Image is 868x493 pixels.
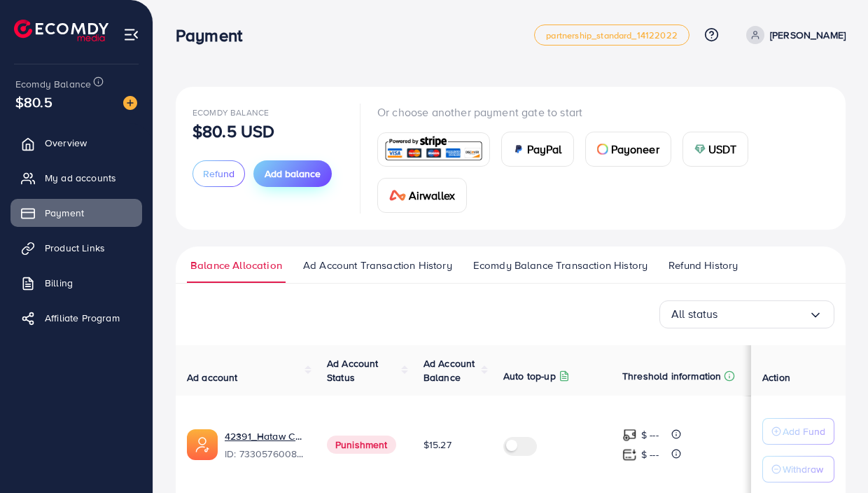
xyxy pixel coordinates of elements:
p: Withdraw [783,461,823,478]
span: Ad account [187,370,238,384]
span: All status [671,303,718,325]
img: card [513,144,524,155]
a: Billing [10,269,142,297]
span: Refund [203,167,234,181]
a: Overview [10,129,142,157]
img: menu [123,27,139,43]
span: Ecomdy Balance [192,106,269,118]
img: top-up amount [622,447,637,462]
a: card [377,132,490,167]
img: card [597,144,608,155]
img: ic-ads-acc.e4c84228.svg [187,429,218,460]
a: Product Links [10,234,142,262]
span: My ad accounts [45,171,116,185]
button: Add balance [253,160,332,187]
span: Ecomdy Balance Transaction History [473,258,647,273]
p: Threshold information [622,368,721,384]
span: Action [762,370,790,384]
span: Payoneer [611,141,659,158]
a: [PERSON_NAME] [741,26,846,44]
p: $ --- [641,446,659,463]
img: card [382,134,485,165]
p: Add Fund [783,423,825,440]
p: Or choose another payment gate to start [377,104,829,120]
span: $80.5 [15,92,52,112]
span: ID: 7330576008082554882 [225,447,304,461]
input: Search for option [718,303,808,325]
h3: Payment [176,25,253,46]
a: partnership_standard_14122022 [534,25,689,46]
button: Refund [192,160,245,187]
span: Balance Allocation [190,258,282,273]
span: Ad Account Transaction History [303,258,452,273]
span: Product Links [45,241,105,255]
button: Add Fund [762,418,834,445]
span: Ad Account Status [327,356,379,384]
a: cardUSDT [682,132,749,167]
span: Affiliate Program [45,311,120,325]
span: Airwallex [409,187,455,204]
span: Ecomdy Balance [15,77,91,91]
button: Withdraw [762,456,834,482]
span: Billing [45,276,73,290]
p: Auto top-up [503,368,556,384]
p: [PERSON_NAME] [770,27,846,43]
a: 42391_Hataw Copy_1706782767011 [225,429,304,443]
span: Refund History [668,258,738,273]
span: Ad Account Balance [423,356,475,384]
p: $80.5 USD [192,123,274,139]
iframe: Chat [808,430,857,482]
span: Add balance [265,167,321,181]
span: $15.27 [423,438,451,452]
img: card [694,144,706,155]
div: <span class='underline'>42391_Hataw Copy_1706782767011</span></br>7330576008082554882 [225,429,304,461]
a: Payment [10,199,142,227]
a: Affiliate Program [10,304,142,332]
span: USDT [708,141,737,158]
span: PayPal [527,141,562,158]
a: cardAirwallex [377,178,467,213]
span: Punishment [327,436,396,454]
a: cardPayPal [501,132,574,167]
span: Payment [45,206,84,220]
span: partnership_standard_14122022 [546,31,678,40]
img: top-up amount [622,428,637,443]
img: logo [14,20,108,41]
span: Overview [45,136,87,150]
div: Search for option [659,300,834,328]
a: cardPayoneer [585,132,671,167]
img: image [123,96,137,110]
img: card [389,190,406,201]
a: My ad accounts [10,164,142,192]
p: $ --- [641,426,659,443]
